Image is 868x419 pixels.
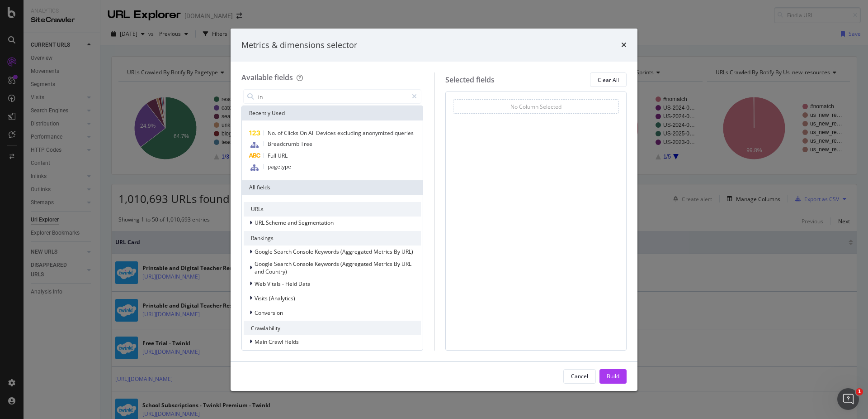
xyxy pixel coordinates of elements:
div: Build [607,372,619,380]
div: Available fields [241,72,293,82]
div: modal [231,29,637,391]
span: Web Vitals - Field Data [255,280,311,288]
div: Cancel [571,372,588,380]
button: Build [599,369,627,384]
span: pagetype [268,163,291,170]
div: URLs [244,202,421,217]
div: Rankings [244,231,421,246]
span: Full URL [268,152,288,159]
div: times [621,39,627,51]
span: No. of Clicks On All Devices excluding anonymized queries [268,129,414,137]
span: URL Scheme and Segmentation [255,219,334,226]
span: Main Crawl Fields [255,338,299,346]
span: 1 [856,388,863,395]
span: Google Search Console Keywords (Aggregated Metrics By URL) [255,248,413,255]
div: All fields [242,180,423,195]
button: Cancel [563,369,596,384]
input: Search by field name [257,90,408,103]
div: No Column Selected [510,103,561,111]
span: Conversion [255,309,283,317]
div: Metrics & dimensions selector [241,39,357,51]
span: Google Search Console Keywords (Aggregated Metrics By URL and Country) [255,260,411,275]
div: Crawlability [244,321,421,335]
div: Selected fields [445,75,495,85]
span: Visits (Analytics) [255,294,295,302]
iframe: Intercom live chat [837,388,859,410]
div: Clear All [598,76,619,84]
button: Clear All [590,72,627,87]
span: Breadcrumb Tree [268,140,312,148]
div: Recently Used [242,106,423,120]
